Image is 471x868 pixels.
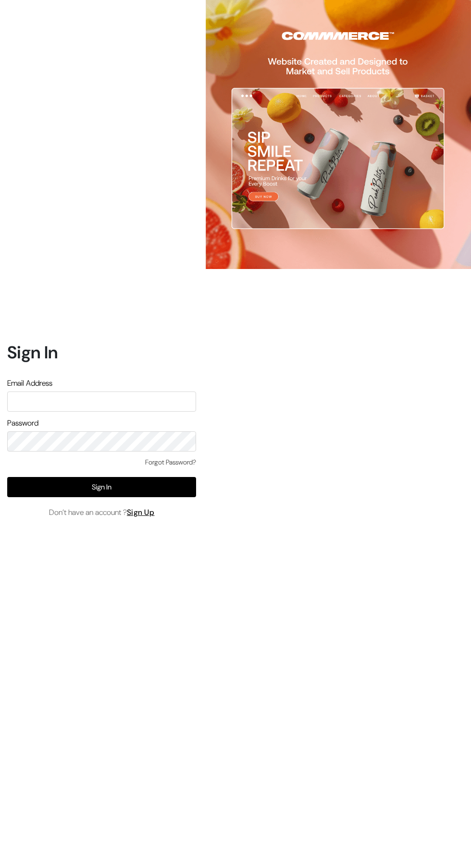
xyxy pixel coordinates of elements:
[7,378,52,389] label: Email Address
[145,457,196,467] a: Forgot Password?
[7,417,38,429] label: Password
[127,507,155,517] a: Sign Up
[7,477,196,497] button: Sign In
[49,507,155,518] span: Don’t have an account ?
[7,342,196,363] h1: Sign In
